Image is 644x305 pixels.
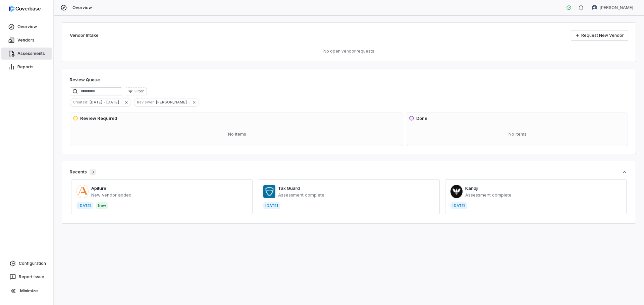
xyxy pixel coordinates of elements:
[156,99,190,105] span: [PERSON_NAME]
[1,61,52,73] a: Reports
[70,99,90,105] span: Created :
[70,49,628,54] p: No open vendor requests
[600,5,633,10] span: [PERSON_NAME]
[80,115,117,122] h3: Review Required
[1,48,52,60] a: Assessments
[409,126,626,143] div: No items
[592,5,597,10] img: Scott McMichael avatar
[278,185,300,191] a: Tax Guard
[70,32,99,39] h2: Vendor Intake
[416,115,427,122] h3: Done
[465,185,478,191] a: Kandji
[3,284,51,298] button: Minimize
[70,77,100,83] h1: Review Queue
[3,271,51,283] button: Report Issue
[90,169,96,175] span: 3
[1,34,52,46] a: Vendors
[135,89,144,94] span: Filter
[125,87,147,95] button: Filter
[72,5,92,10] span: Overview
[73,126,401,143] div: No items
[3,257,51,270] a: Configuration
[134,99,156,105] span: Reviewer :
[91,185,106,191] a: Apiture
[1,21,52,33] a: Overview
[9,5,41,12] img: logo-D7KZi-bG.svg
[70,169,628,175] button: Recents3
[571,30,628,41] a: Request New Vendor
[588,3,637,13] button: Scott McMichael avatar[PERSON_NAME]
[70,169,96,175] div: Recents
[90,99,122,105] span: [DATE] - [DATE]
